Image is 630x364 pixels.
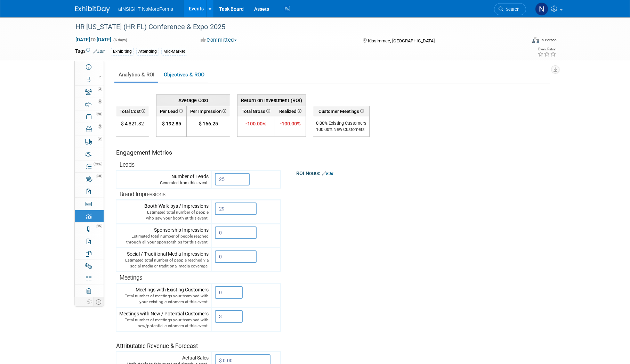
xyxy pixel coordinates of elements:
a: 2 [75,135,104,148]
span: Meetings [120,274,142,281]
div: Meetings with Existing Customers [119,286,209,305]
div: Meetings with New / Potential Customers [119,310,209,329]
th: Average Cost [156,94,230,106]
span: 6 [98,99,102,104]
span: 0.00 [316,121,324,126]
div: Total number of meetings your team had with your existing customers at this event. [119,293,209,305]
span: Brand Impressions [120,191,165,198]
div: Attributable Revenue & Forecast [116,333,277,350]
div: Estimated total number of people reached via social media or traditional media coverage. [119,257,209,269]
img: Format-Inperson.png [532,37,539,43]
th: Customer Meetings [313,106,370,116]
a: 28 [75,110,104,123]
span: 2 [98,137,102,141]
span: -100.00% [280,121,301,127]
span: (6 days) [113,38,127,42]
div: Total number of meetings your team had with new/potential customers at this event. [119,317,209,329]
th: Return on Investment (ROI) [237,94,306,106]
img: ExhibitDay [75,6,110,13]
div: HR [US_STATE] (HR FL) Conference & Expo 2025 [73,21,516,33]
span: 100.00 [316,127,329,132]
span: New Customers [332,127,365,132]
th: Total Cost [116,106,149,116]
div: Sponsorship Impressions [119,226,209,245]
th: Per Lead [156,106,187,116]
div: Number of Leads [119,173,209,186]
th: Total Gross [237,106,275,116]
a: 3 [75,123,104,135]
a: Edit [93,49,105,54]
span: $ 192.85 [162,121,181,126]
button: Committed [198,36,240,44]
div: Exhibiting [111,48,134,55]
td: $ 4,821.32 [116,116,149,137]
div: Social / Traditional Media Impressions [119,250,209,269]
td: Personalize Event Tab Strip [85,297,94,306]
span: -100.00% [245,121,266,127]
div: ROI Notes: [296,168,552,177]
div: Estimated total number of people reached through all your sponsorships for this event. [119,233,209,245]
div: Generated from this event. [119,180,209,186]
a: Search [494,3,526,15]
th: Per Impression [187,106,230,116]
a: 4 [75,86,104,98]
div: Event Rating [538,48,556,51]
td: Tags [75,48,105,56]
a: 58 [75,173,104,185]
div: In-Person [540,38,557,43]
th: Realized [275,106,306,116]
span: 58 [96,174,102,178]
div: Event Format [485,36,557,47]
div: Attending [136,48,159,55]
span: aINSIGHT NoMoreForms [118,6,173,12]
span: 94% [94,162,102,166]
span: Search [503,7,519,12]
span: [DATE] [DATE] [75,36,112,43]
td: Toggle Event Tabs [94,297,104,306]
span: to [90,37,97,42]
span: 28 [96,112,102,116]
div: Booth Walk-bys / Impressions [119,202,209,221]
span: Leads [120,162,135,168]
a: 94% [75,160,104,173]
a: Edit [322,171,333,176]
a: 6 [75,98,104,110]
i: Booth reservation complete [99,75,101,78]
a: 15 [75,223,104,235]
a: Analytics & ROI [114,68,158,82]
a: Objectives & ROO [160,68,208,82]
div: % [316,120,366,126]
img: Nichole Brown [535,2,548,16]
div: Mid-Market [161,48,187,55]
span: Existing Customers [328,121,366,126]
div: % [316,126,366,133]
div: Engagement Metrics [116,148,278,157]
div: Estimated total number of people who saw your booth at this event. [119,209,209,221]
span: $ 166.25 [199,121,218,126]
span: 4 [98,87,102,91]
span: 15 [96,224,102,228]
span: 3 [98,124,102,129]
span: Kissimmee, [GEOGRAPHIC_DATA] [368,38,435,43]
